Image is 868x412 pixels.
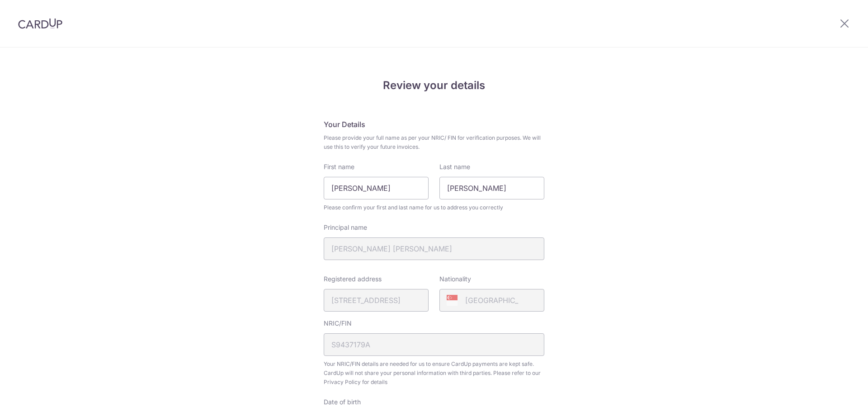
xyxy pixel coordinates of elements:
h4: Review your details [324,77,544,94]
label: Registered address [324,275,382,284]
label: NRIC/FIN [324,319,352,328]
label: Date of birth [324,398,361,407]
label: Last name [439,162,470,171]
input: Last name [439,177,544,199]
img: CardUp [18,18,62,29]
label: Nationality [439,275,471,284]
span: Please provide your full name as per your NRIC/ FIN for verification purposes. We will use this t... [324,133,544,152]
h5: Your Details [324,119,544,130]
span: Please confirm your first and last name for us to address you correctly [324,203,544,212]
span: Your NRIC/FIN details are needed for us to ensure CardUp payments are kept safe. CardUp will not ... [324,360,544,387]
label: Principal name [324,223,367,232]
label: First name [324,162,354,171]
input: First Name [324,177,429,199]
